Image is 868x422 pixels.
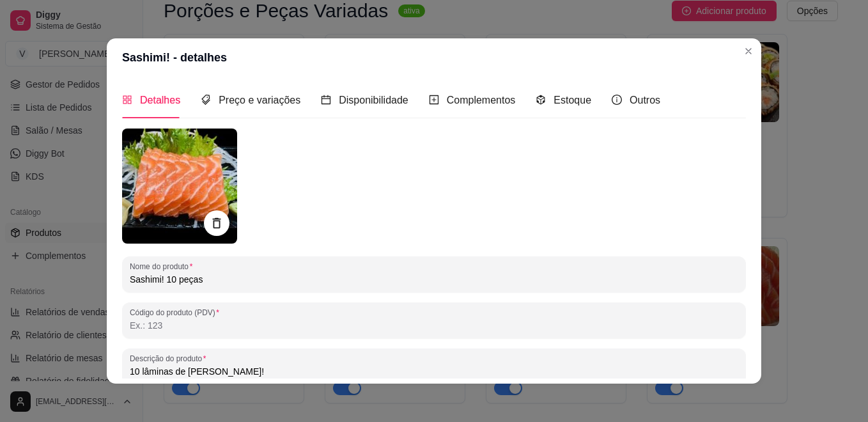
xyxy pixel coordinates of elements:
input: Descrição do produto [130,365,738,378]
span: code-sandbox [536,95,546,105]
span: tags [201,95,211,105]
span: Detalhes [140,95,180,105]
span: plus-square [429,95,439,105]
input: Código do produto (PDV) [130,319,738,332]
span: info-circle [612,95,622,105]
header: Sashimi! - detalhes [107,38,761,77]
span: Preço e variações [219,95,300,105]
span: Complementos [447,95,516,105]
label: Descrição do produto [130,353,210,364]
input: Nome do produto [130,273,738,286]
span: Outros [630,95,660,105]
label: Nome do produto [130,261,197,272]
img: produto [122,129,237,244]
span: calendar [321,95,331,105]
label: Código do produto (PDV) [130,307,224,318]
button: Close [738,41,759,61]
span: Estoque [554,95,591,105]
span: appstore [122,95,132,105]
span: Disponibilidade [339,95,408,105]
